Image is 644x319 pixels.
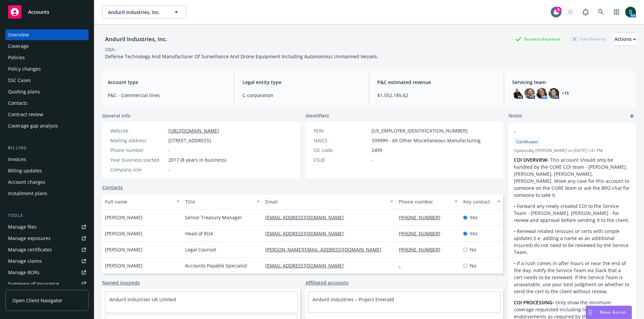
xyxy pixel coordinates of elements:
a: Account charges [5,177,89,187]
a: [PHONE_NUMBER] [399,214,446,221]
div: Manage claims [8,256,42,266]
div: DBA: - [105,46,117,53]
div: Policies [8,52,25,63]
a: edit [613,128,621,136]
a: Manage files [5,222,89,232]
span: Account type [108,79,226,86]
div: Phone number [399,198,450,205]
a: [PHONE_NUMBER] [399,246,446,253]
span: 2499 [372,147,382,154]
div: Coverage [8,41,29,52]
div: Account charges [8,177,45,187]
a: Manage BORs [5,267,89,278]
span: General info [102,112,130,119]
span: Nova Assist [600,309,626,315]
div: Contacts [8,98,28,108]
div: CSLB [314,156,369,163]
div: Mailing address [110,137,166,144]
span: Open Client Navigator [12,297,62,304]
span: - [168,166,170,173]
span: Accounts Payable Specialist [185,262,247,269]
span: Servicing team [512,79,631,86]
span: [US_EMPLOYER_IDENTIFICATION_NUMBER] [372,127,468,134]
span: 339999 - All Other Miscellaneous Manufacturing [372,137,481,144]
div: 9 [555,7,561,13]
strong: COI OVERVIEW [514,157,547,163]
a: SSC Cases [5,75,89,86]
a: Billing updates [5,165,89,176]
p: • If a rush comes in after hours or near the end of the day, notify the Service Team via Slack th... [514,260,631,295]
a: [EMAIL_ADDRESS][DOMAIN_NAME] [265,230,349,237]
a: Search [594,5,608,19]
a: Contacts [102,184,123,191]
div: Key contact [463,198,493,205]
a: add [628,112,636,120]
span: 2017 (8 years in business) [168,156,226,163]
a: Manage claims [5,256,89,266]
span: Legal Counsel [185,246,216,253]
a: Accounts [5,3,89,21]
a: +15 [562,91,569,95]
span: $1,552,185.62 [377,92,496,99]
span: C-corporation [243,92,361,99]
span: Anduril Industries, Inc. [108,9,166,16]
span: [PERSON_NAME] [105,262,143,269]
button: Actions [614,32,636,46]
a: Coverage [5,41,89,52]
a: Policies [5,52,89,63]
div: Year business started [110,156,166,163]
div: Manage BORs [8,267,40,278]
span: - [168,147,170,154]
div: SIC code [314,147,369,154]
a: Installment plans [5,188,89,199]
div: Anduril Industries, Inc. [102,35,170,44]
div: Installment plans [8,188,47,199]
span: Notes [508,112,522,120]
span: Identifiers [306,112,329,119]
div: Overview [8,29,29,40]
div: Invoices [8,154,26,165]
div: Business Insurance [512,35,564,43]
span: Yes [470,230,478,237]
span: Senior Treasury Manager [185,214,242,221]
div: Billing [5,145,89,151]
button: Key contact [461,193,503,210]
p: • Forward any newly created COI to the Service Team - [PERSON_NAME], [PERSON_NAME] - for review a... [514,203,631,224]
div: Email [265,198,386,205]
span: Certificates [517,139,538,145]
a: Anduril Industries UK Limited [109,296,176,303]
span: - [514,128,613,135]
a: [EMAIL_ADDRESS][DOMAIN_NAME] [265,214,349,221]
div: Policy changes [8,64,41,74]
a: Manage exposures [5,233,89,244]
div: Billing updates [8,165,42,176]
img: photo [524,88,535,99]
span: Defense Technology And Manufacturer Of Surveillance And Drone Equipment Including Autonomous Unma... [105,53,378,60]
span: No [470,262,476,269]
span: [PERSON_NAME] [105,230,143,237]
span: Legal entity type [243,79,361,86]
a: remove [623,128,631,136]
span: Yes [470,214,478,221]
button: Title [182,193,263,210]
button: Email [263,193,396,210]
div: Manage exposures [8,233,51,244]
span: Accounts [28,9,49,15]
a: Anduril Industries – Project Emerald [313,296,394,303]
div: Manage certificates [8,244,52,255]
span: P&C - Commercial lines [108,92,226,99]
button: Nova Assist [586,306,632,319]
p: • Renewal related reissues or certs with simple updates (i.e. adding a name as an additional insu... [514,228,631,256]
a: [EMAIL_ADDRESS][DOMAIN_NAME] [265,262,349,269]
div: Quoting plans [8,86,40,97]
button: Anduril Industries, Inc. [102,5,186,19]
div: Phone number [110,147,166,154]
a: [PHONE_NUMBER] [399,230,446,237]
span: P&C estimated revenue [377,79,496,86]
div: Manage files [8,222,37,232]
p: • This account should only be handled by the CORE COI team - [PERSON_NAME], [PERSON_NAME], [PERSO... [514,156,631,198]
span: No [470,246,476,253]
div: Full name [105,198,172,205]
img: photo [536,88,547,99]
